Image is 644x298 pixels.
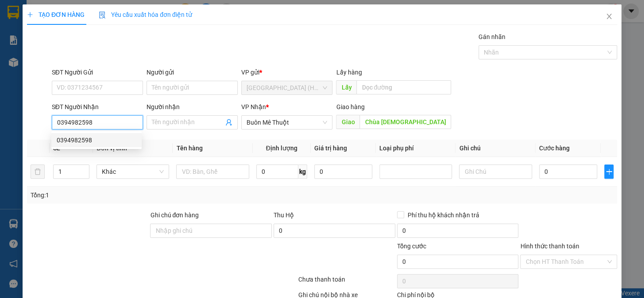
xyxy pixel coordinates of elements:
label: Gán nhãn [478,33,505,40]
input: Ghi Chú [459,165,532,179]
th: Ghi chú [455,140,535,157]
span: user-add [225,119,232,126]
span: plus [27,12,33,18]
div: [GEOGRAPHIC_DATA] (Hàng) [8,8,97,38]
span: Yêu cầu xuất hóa đơn điện tử [99,11,192,18]
input: Dọc đường [359,115,451,129]
span: Khác [102,165,164,178]
span: CC [102,47,113,56]
span: Phí thu hộ khách nhận trả [404,210,483,220]
span: Thu Hộ [274,212,294,219]
button: Close [597,4,621,29]
div: Người nhận [147,102,238,112]
span: VP Nhận [241,103,266,110]
label: Ghi chú đơn hàng [150,212,199,219]
th: Loại phụ phí [376,140,455,157]
input: Ghi chú đơn hàng [150,223,272,238]
button: plus [604,165,613,179]
div: SĐT Người Gửi [52,67,143,77]
div: Buôn Mê Thuột [104,8,180,29]
span: Tên hàng [176,145,202,152]
div: SĐT Người Nhận [52,102,143,112]
input: VD: Bàn, Ghế [176,165,249,179]
span: Nhận: [104,8,125,18]
input: Dọc đường [356,80,451,94]
div: Người gửi [147,67,238,77]
span: Gửi: [8,8,21,17]
span: Lấy [336,80,356,94]
span: Định lượng [266,145,297,152]
label: Hình thức thanh toán [520,243,579,250]
span: close [605,13,613,20]
span: plus [605,168,613,175]
img: icon [99,12,106,19]
div: 0947026000 [104,29,180,41]
span: SL [78,60,90,73]
span: Giá trị hàng [314,145,347,152]
span: Cước hàng [539,145,570,152]
span: Tổng cước [397,243,426,250]
div: VP gửi [241,67,332,77]
span: Lấy hàng [336,69,362,76]
span: Đà Nẵng (Hàng) [247,81,327,94]
span: TẠO ĐƠN HÀNG [27,11,85,18]
div: Chưa thanh toán [297,274,396,290]
div: 0394982598 [51,133,142,147]
div: Tổng: 1 [31,190,249,200]
div: 0394982598 [57,135,136,145]
input: 0 [314,165,372,179]
span: kg [298,165,307,179]
span: Buôn Mê Thuột [247,116,327,129]
span: Giao hàng [336,103,364,110]
span: Giao [336,115,359,129]
div: Tên hàng: kiện ( : 1 ) [8,61,180,72]
button: delete [31,165,45,179]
